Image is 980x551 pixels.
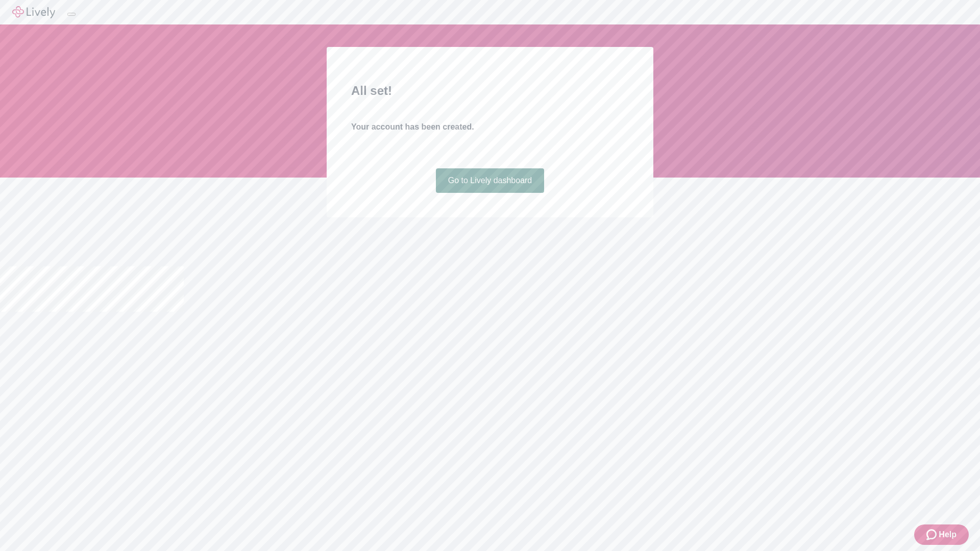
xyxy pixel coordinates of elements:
[67,13,76,16] button: Log out
[12,6,55,18] img: Lively
[914,524,969,545] button: Zendesk support iconHelp
[351,82,629,100] h2: All set!
[436,168,545,193] a: Go to Lively dashboard
[939,529,957,541] span: Help
[926,529,939,541] svg: Zendesk support icon
[351,121,629,133] h4: Your account has been created.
